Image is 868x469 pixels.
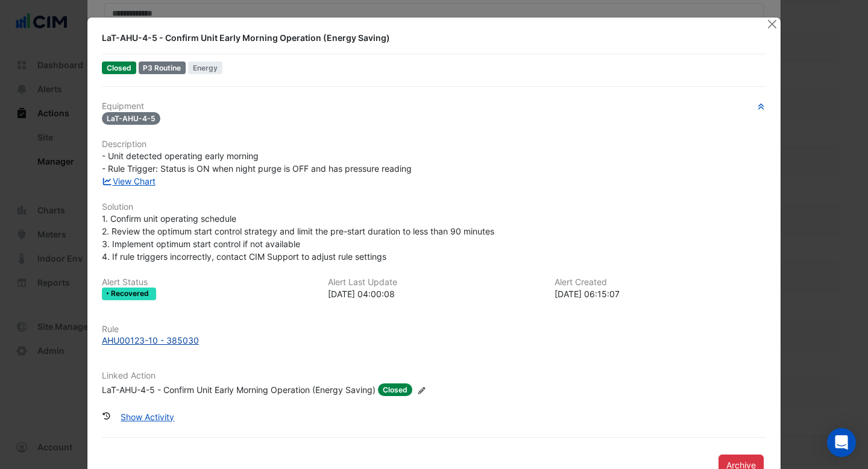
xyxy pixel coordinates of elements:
[102,383,376,396] div: LaT-AHU-4-5 - Confirm Unit Early Morning Operation (Energy Saving)
[102,101,766,112] h6: Equipment
[328,277,539,288] h6: Alert Last Update
[328,288,539,300] div: [DATE] 04:00:08
[102,371,766,381] h6: Linked Action
[102,61,136,74] span: Closed
[102,324,766,335] h6: Rule
[102,334,766,347] a: AHU00123-10 - 385030
[102,151,412,174] span: - Unit detected operating early morning - Rule Trigger: Status is ON when night purge is OFF and ...
[102,139,766,150] h6: Description
[139,61,186,74] div: P3 Routine
[827,428,856,457] div: Open Intercom Messenger
[102,112,160,125] span: LaT-AHU-4-5
[102,176,156,186] a: View Chart
[102,334,199,347] div: AHU00123-10 - 385030
[555,288,766,300] div: [DATE] 06:15:07
[188,61,222,74] span: Energy
[113,406,182,427] button: Show Activity
[111,290,151,297] span: Recovered
[102,277,313,288] h6: Alert Status
[102,32,752,44] div: LaT-AHU-4-5 - Confirm Unit Early Morning Operation (Energy Saving)
[102,213,494,262] span: 1. Confirm unit operating schedule 2. Review the optimum start control strategy and limit the pre...
[102,202,766,212] h6: Solution
[378,383,412,396] span: Closed
[766,17,778,30] button: Close
[417,386,426,395] fa-icon: Edit Linked Action
[555,277,766,288] h6: Alert Created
